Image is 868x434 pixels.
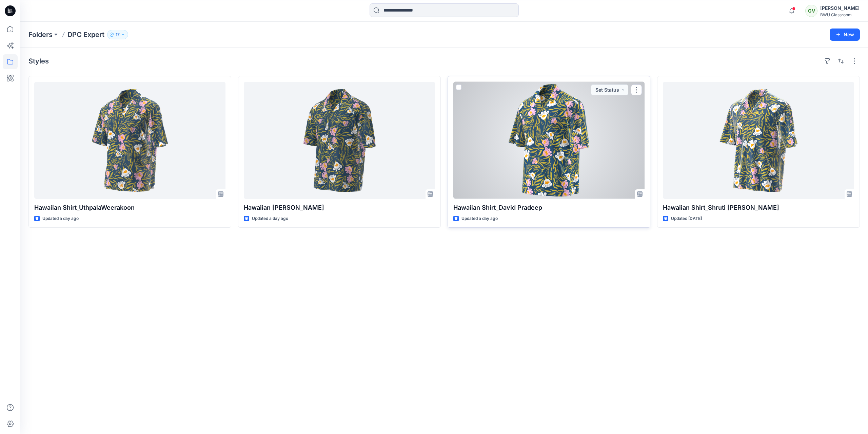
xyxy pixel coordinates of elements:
a: Hawaiian Shirt_David Pradeep [453,82,645,199]
div: BWU Classroom [820,12,860,17]
p: Hawaiian Shirt_Shruti [PERSON_NAME] [663,203,854,212]
p: Updated [DATE] [671,215,702,222]
a: Hawaiian Shirt_Shruti Rathor [663,82,854,199]
p: Hawaiian Shirt_UthpalaWeerakoon [34,203,225,212]
a: Folders [28,30,53,39]
p: Updated a day ago [461,215,498,222]
p: 17 [116,31,120,38]
p: DPC Expert [67,30,104,39]
p: Hawaiian [PERSON_NAME] [244,203,435,212]
div: [PERSON_NAME] [820,4,860,12]
a: Hawaiian Shirt_UthpalaWeerakoon [34,82,225,199]
h4: Styles [28,57,49,65]
div: GV [805,5,817,17]
p: Updated a day ago [42,215,79,222]
p: Updated a day ago [252,215,288,222]
p: Hawaiian Shirt_David Pradeep [453,203,645,212]
button: New [830,29,860,41]
button: 17 [107,30,128,39]
a: Hawaiian Shirt_Lisha Sanders [244,82,435,199]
